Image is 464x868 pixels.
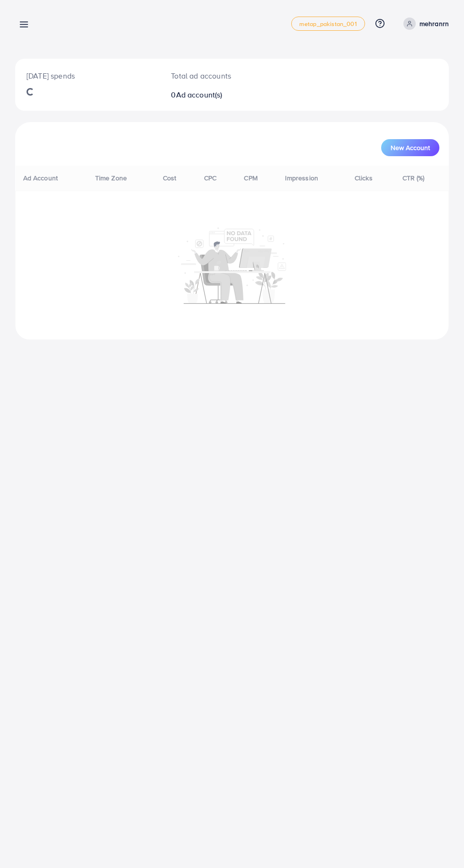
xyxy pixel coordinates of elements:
[291,17,365,31] a: metap_pakistan_001
[27,70,148,81] p: [DATE] spends
[299,21,357,27] span: metap_pakistan_001
[400,18,449,30] a: mehranrn
[419,18,449,29] p: mehranrn
[171,70,257,81] p: Total ad accounts
[381,139,439,156] button: New Account
[176,89,223,100] span: Ad account(s)
[391,144,430,151] span: New Account
[171,90,257,99] h2: 0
